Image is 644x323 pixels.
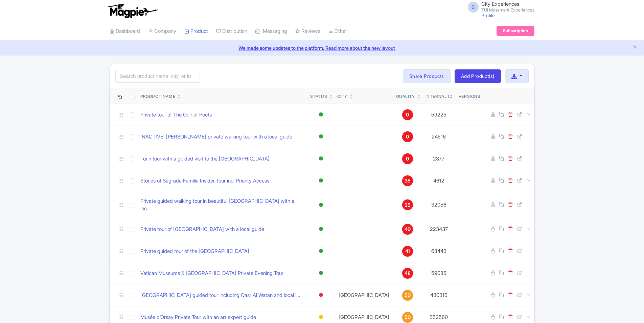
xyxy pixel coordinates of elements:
[468,2,479,13] span: C
[422,104,456,126] td: 59225
[328,22,347,41] a: Other
[106,3,159,18] img: logo-ab69f6fb50320c5b225c76a69d11143b.png
[318,110,324,120] div: Active
[396,153,419,164] a: 0
[422,88,456,104] th: Internal ID
[396,268,419,279] a: 48
[456,88,483,104] th: Versions
[140,292,300,299] a: [GEOGRAPHIC_DATA] guided tour including Qasr Al Watan and local l...
[422,284,456,306] td: 430316
[110,22,140,41] a: Dashboard
[481,1,519,7] span: City Experiences
[455,69,501,83] a: Add Product(s)
[140,197,305,213] a: Private guided walking tour in beautiful [GEOGRAPHIC_DATA] with a loc...
[396,93,415,100] div: Quality
[318,200,324,210] div: Active
[396,175,419,186] a: 35
[422,148,456,170] td: 2377
[140,247,249,255] a: Private guided tour of the [GEOGRAPHIC_DATA]
[405,292,411,299] span: 50
[140,225,264,233] a: Private tour of [GEOGRAPHIC_DATA] with a local guide
[318,312,324,322] div: Building
[422,218,456,240] td: 223437
[405,270,411,277] span: 48
[140,314,256,321] a: Musée d’Orsay Private Tour with an art expert guide
[405,314,411,321] span: 50
[406,133,409,141] span: 0
[184,22,208,41] a: Product
[422,192,456,218] td: 32056
[140,111,212,119] a: Private tour of The Gulf of Poets
[4,44,640,51] a: We made some updates to the platform. Read more about the new layout
[318,268,324,278] div: Active
[422,126,456,148] td: 24516
[497,26,534,36] a: Subscription
[405,225,411,233] span: 40
[481,13,495,18] a: Profile
[396,109,419,120] a: 0
[481,8,534,12] small: TUI Musement Experiences
[318,176,324,186] div: Active
[318,246,324,256] div: Active
[422,170,456,192] td: 4612
[405,201,411,209] span: 35
[255,22,287,41] a: Messaging
[140,133,292,141] a: INACTIVE: [PERSON_NAME] private walking tour with a local guide
[335,284,393,306] td: [GEOGRAPHIC_DATA]
[632,44,637,51] button: Close announcement
[405,177,411,185] span: 35
[216,22,247,41] a: Distribution
[295,22,320,41] a: Reviews
[403,69,451,83] a: Share Products
[140,93,175,100] div: Product Name
[140,155,270,163] a: Turin tour with a guided visit to the [GEOGRAPHIC_DATA]
[318,154,324,164] div: Active
[422,240,456,262] td: 68443
[406,111,409,119] span: 0
[464,1,534,12] a: C City Experiences TUI Musement Experiences
[396,290,419,301] a: 50
[337,93,347,100] div: City
[396,312,419,323] a: 50
[396,199,419,210] a: 35
[148,22,176,41] a: Company
[310,93,327,100] div: Status
[405,247,410,255] span: 41
[115,70,200,83] input: Search product name, city, or interal id
[140,177,269,185] a: Stories of Sagrada Familia Insider Tour inc. Priority Access
[396,246,419,257] a: 41
[396,224,419,235] a: 40
[396,131,419,142] a: 0
[140,270,283,277] a: Vatican Museums & [GEOGRAPHIC_DATA] Private Evening Tour
[318,290,324,300] div: Inactive
[318,224,324,234] div: Active
[318,132,324,142] div: Active
[422,262,456,284] td: 59085
[406,155,409,163] span: 0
